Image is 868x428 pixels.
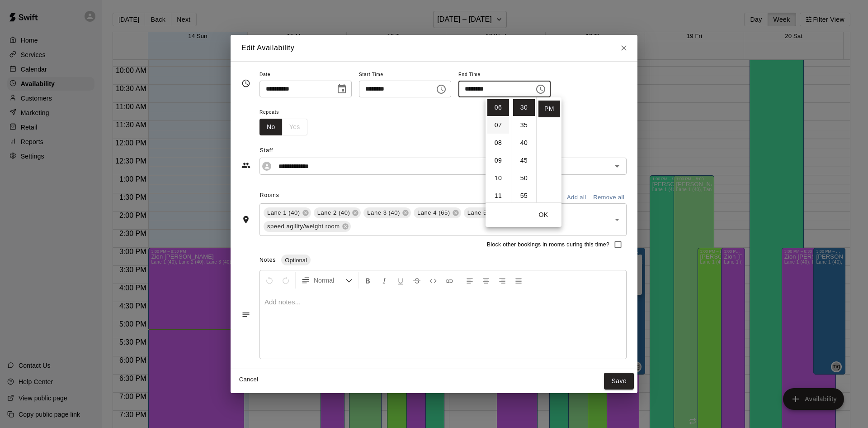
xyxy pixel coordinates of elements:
button: Insert Link [442,272,457,289]
span: End Time [458,69,551,81]
button: Open [611,160,623,173]
button: OK [529,207,558,223]
li: PM [538,101,560,117]
button: Open [611,213,623,226]
div: Lane 2 (40) [314,207,361,218]
span: Lane 3 (40) [363,208,404,217]
button: Undo [262,272,277,289]
li: 11 hours [487,188,509,204]
button: Format Italics [377,272,392,289]
button: Right Align [495,272,510,289]
button: Remove all [591,191,627,205]
button: Add all [562,191,591,205]
ul: Select meridiem [536,97,561,202]
span: Lane 1 (40) [264,208,304,217]
li: 9 hours [487,152,509,169]
button: Redo [278,272,293,289]
span: Normal [314,276,345,285]
li: 8 hours [487,135,509,151]
button: No [259,119,283,135]
button: Choose time, selected time is 6:30 PM [532,80,550,98]
span: Optional [281,257,310,264]
button: Format Bold [360,272,376,289]
div: Lane 5 (65) [464,207,511,218]
ul: Select hours [486,97,511,202]
span: Rooms [260,192,279,198]
li: 6 hours [487,99,509,116]
button: Save [604,373,634,390]
button: Choose time, selected time is 3:00 PM [432,80,450,98]
span: Lane 5 (65) [464,208,504,217]
h6: Edit Availability [241,42,294,54]
div: speed agility/weight room [264,221,351,232]
span: Date [259,69,352,81]
button: Format Underline [393,272,408,289]
li: 10 hours [487,170,509,187]
button: Insert Code [425,272,441,289]
svg: Rooms [241,215,250,224]
button: Left Align [462,272,477,289]
button: Format Strikethrough [409,272,425,289]
button: Formatting Options [297,272,356,289]
button: Choose date, selected date is Sep 18, 2025 [333,80,351,98]
span: Start Time [359,69,451,81]
svg: Timing [241,79,250,88]
li: 30 minutes [513,99,535,116]
button: Close [616,40,632,56]
span: Repeats [259,106,315,119]
ul: Select minutes [511,97,536,202]
div: outlined button group [259,119,307,135]
span: Staff [260,144,627,158]
span: Notes [259,257,276,263]
svg: Notes [241,310,250,319]
li: 45 minutes [513,152,535,169]
li: 40 minutes [513,135,535,151]
button: Justify Align [511,272,526,289]
li: 50 minutes [513,170,535,187]
li: 7 hours [487,117,509,134]
span: Lane 2 (40) [314,208,354,217]
span: speed agility/weight room [264,222,344,231]
li: 55 minutes [513,188,535,204]
li: 35 minutes [513,117,535,134]
span: Lane 4 (65) [414,208,454,217]
svg: Staff [241,161,250,170]
button: Cancel [234,373,263,387]
div: Lane 1 (40) [264,207,311,218]
div: Lane 3 (40) [363,207,411,218]
button: Center Align [478,272,494,289]
span: Block other bookings in rooms during this time? [487,240,609,250]
div: Lane 4 (65) [414,207,461,218]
